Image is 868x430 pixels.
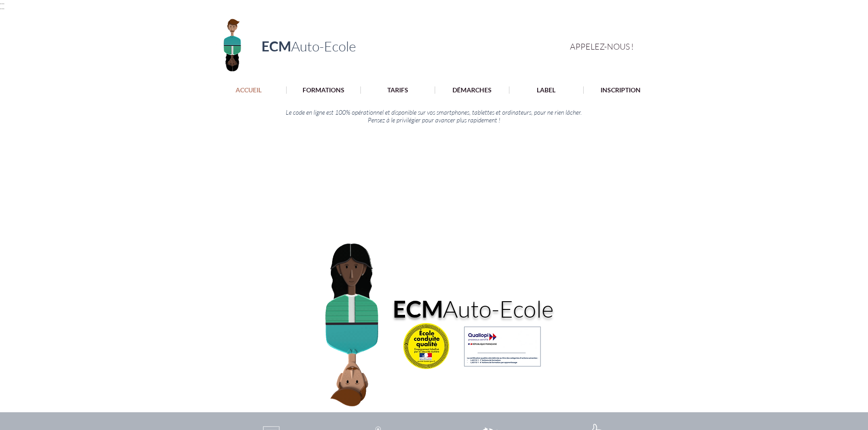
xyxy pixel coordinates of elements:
[298,86,349,94] p: FORMATIONS
[286,86,360,94] a: FORMATIONS
[383,86,413,94] p: TARIFS
[368,116,500,124] span: Pensez à le privilégier pour avancer plus rapidement !
[231,86,266,94] p: ACCUEIL
[360,86,435,94] a: TARIFS
[403,323,449,369] img: 800_6169b277af33e.webp
[596,86,645,94] p: INSCRIPTION
[211,86,286,94] a: ACCUEIL
[211,86,658,94] nav: Site
[443,294,554,323] span: Auto-Ecole
[583,86,657,94] a: INSCRIPTION
[532,86,560,94] p: LABEL
[393,295,443,323] a: ECM
[570,41,634,51] span: APPELEZ-NOUS !
[262,38,291,54] span: ECM
[509,86,583,94] a: LABEL
[435,86,509,94] a: DÉMARCHES
[211,13,254,75] img: Logo ECM en-tête.png
[291,38,356,55] span: Auto-Ecole
[262,38,356,54] a: ECMAuto-Ecole
[570,40,642,52] a: APPELEZ-NOUS !
[448,86,496,94] p: DÉMARCHES
[457,323,547,369] img: Illustration_sans_titre 5.png
[286,108,582,116] span: Le code en ligne est 100% opérationnel et disponible sur vos smartphones, tablettes et ordinateur...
